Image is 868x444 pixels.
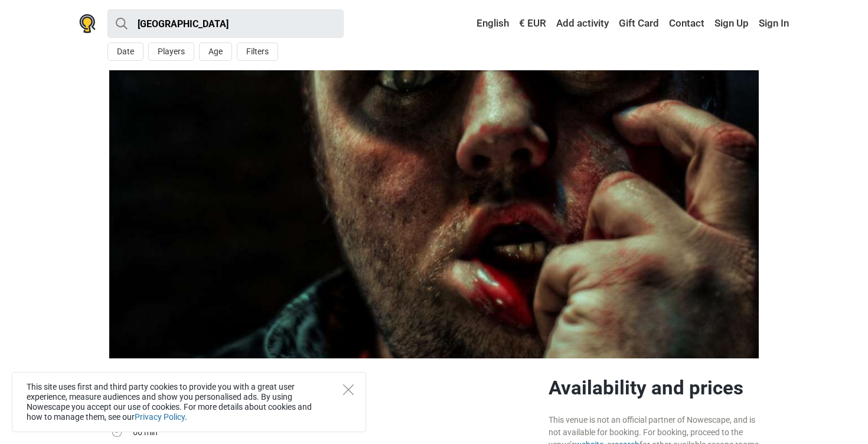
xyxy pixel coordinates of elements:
h2: Availability and prices [549,376,759,400]
button: Filters [237,43,278,61]
a: Gift Card [616,13,662,34]
a: Privacy Policy [135,412,185,422]
a: Sign In [756,13,789,34]
img: Nowescape logo [79,14,96,33]
button: Date [107,43,143,61]
a: € EUR [516,13,549,34]
div: This site uses first and third party cookies to provide you with a great user experience, measure... [12,372,366,432]
input: try “London” [107,9,344,38]
a: English [465,13,512,34]
a: Contact [666,13,707,34]
button: Players [148,43,194,61]
a: Sign Up [712,13,752,34]
a: Add activity [553,13,612,34]
td: 60 min [133,425,539,442]
button: Age [199,43,232,61]
button: Close [343,384,354,395]
img: THE BUTCHER photo 1 [109,70,759,358]
img: English [468,19,477,28]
